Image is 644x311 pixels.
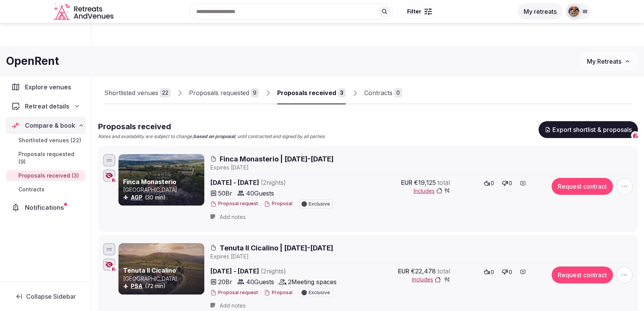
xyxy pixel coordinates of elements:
span: Filter [407,8,421,15]
span: EUR [398,267,409,276]
span: €22,478 [411,267,436,276]
span: EUR [401,178,412,187]
a: Shortlisted venues22 [104,82,171,104]
span: Contracts [18,186,44,193]
span: Compare & book [25,121,75,130]
button: Proposal [264,290,292,296]
button: My retreats [517,3,563,20]
span: Shortlisted venues (22) [18,137,81,144]
a: Finca Monasterio [123,178,176,186]
h2: Proposals received [98,121,325,132]
div: Proposals requested [189,88,249,97]
span: 0 [509,268,512,276]
span: Exclusive [309,202,330,206]
div: Expire s [DATE] [210,253,633,260]
a: Contracts0 [364,82,402,104]
a: Tenuta Il Cicalino [123,267,176,274]
button: Includes [412,276,450,283]
button: Proposal [264,201,292,207]
p: Rates and availability are subject to change, , until contracted and signed by all parties [98,133,325,140]
span: 40 Guests [246,277,274,286]
span: Proposals requested (9) [18,150,82,166]
span: 50 Br [218,189,232,198]
span: Exclusive [309,290,330,295]
button: 0 [499,267,514,277]
span: €19,125 [414,178,436,187]
span: Add notes [220,213,246,221]
a: PSA [131,283,143,289]
span: Explore venues [25,82,74,92]
a: Proposals received3 [277,82,346,104]
button: Request contract [552,178,613,195]
span: total [437,178,450,187]
a: AGP [131,194,143,201]
button: My Retreats [580,52,638,71]
span: Notifications [25,203,67,212]
span: total [437,267,450,276]
button: Includes [414,187,450,195]
span: Collapse Sidebar [26,293,76,300]
div: 0 [394,88,402,97]
button: Request contract [552,267,613,283]
button: Proposal request [210,201,258,207]
span: 0 [509,179,512,187]
div: 9 [251,88,259,97]
div: (72 min) [123,282,203,290]
a: Notifications [6,199,85,216]
a: My retreats [517,8,563,15]
a: Proposals requested9 [189,82,259,104]
button: PSA [131,282,143,290]
p: [GEOGRAPHIC_DATA] [123,275,203,283]
img: julen [568,6,579,17]
div: 22 [160,88,171,97]
button: 0 [481,267,496,277]
button: AGP [131,194,143,201]
button: Collapse Sidebar [6,288,85,305]
span: Finca Monasterio | [DATE]-[DATE] [220,154,333,164]
span: [DATE] - [DATE] [210,178,345,187]
span: 40 Guests [246,189,274,198]
span: Proposals received (3) [18,172,79,179]
span: 0 [491,268,494,276]
div: Shortlisted venues [104,88,158,97]
a: Shortlisted venues (22) [6,135,85,146]
span: Add notes [220,302,246,309]
strong: based on proposal [193,133,235,139]
span: 0 [491,179,494,187]
span: 2 Meeting spaces [288,277,337,286]
div: Expire s [DATE] [210,164,633,171]
div: Proposals received [277,88,336,97]
button: Proposal request [210,290,258,296]
a: Proposals requested (9) [6,149,85,167]
a: Proposals received (3) [6,170,85,181]
span: ( 2 night s ) [261,179,286,186]
button: Export shortlist & proposals [539,121,638,138]
a: Contracts [6,184,85,195]
span: Tenuta Il Cicalino | [DATE]-[DATE] [220,243,333,253]
a: Explore venues [6,79,85,95]
span: 20 Br [218,277,232,286]
span: ( 2 night s ) [261,267,286,275]
span: My Retreats [587,58,621,65]
h1: OpenRent [6,54,59,69]
button: 0 [499,178,514,189]
a: Visit the homepage [54,3,115,20]
span: Retreat details [25,102,69,111]
div: Contracts [364,88,393,97]
div: (30 min) [123,194,203,201]
button: Filter [402,4,437,19]
span: [DATE] - [DATE] [210,267,345,276]
p: [GEOGRAPHIC_DATA] [123,186,203,194]
div: 3 [338,88,346,97]
svg: Retreats and Venues company logo [54,3,115,20]
button: 0 [481,178,496,189]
